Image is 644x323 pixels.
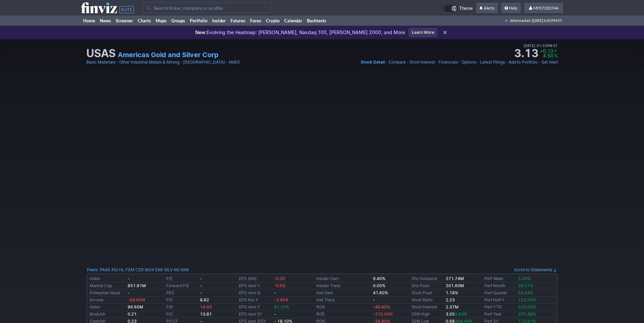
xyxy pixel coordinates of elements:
b: 1.18% [446,290,458,295]
b: 41.60% [373,290,388,295]
a: SILV [164,267,173,273]
a: Short Ratio [412,297,432,302]
span: • [535,43,537,49]
div: : [87,267,189,273]
td: Perf Half Y [483,297,517,304]
a: Theme [444,5,473,12]
h1: USAS [86,48,116,59]
a: Backtests [305,16,329,26]
span: • [477,59,479,66]
p: Evolving the Heatmap: [PERSON_NAME], Nasdaq 100, [PERSON_NAME] 2000, and More [195,29,405,36]
a: Forex [248,16,264,26]
span: • [459,59,461,66]
a: Americas Gold and Silver Corp [118,50,219,60]
a: CDE [135,267,144,273]
a: NAK [181,267,189,273]
span: -48.80% [373,304,390,309]
span: +0.13 [540,48,553,54]
td: Shs Float [410,282,444,290]
span: • [436,59,438,66]
td: EPS next 5Y [238,311,273,318]
a: Insider [210,16,228,26]
a: MFE7220744 [524,3,563,14]
a: Short Interest [412,304,437,309]
span: 14.93 [200,304,212,309]
a: News [97,16,113,26]
span: 233.60% [518,304,536,309]
a: Options [462,59,476,66]
span: % [554,53,558,59]
a: Peers [87,267,98,272]
span: MFE7220744 [533,5,558,10]
a: Compare [388,59,406,66]
b: 3.05 [446,312,467,317]
a: Futures [228,16,248,26]
span: Stock Detail [361,60,385,65]
b: 6.40% [373,276,385,281]
td: ROA [315,304,372,311]
span: -212.00% [373,312,393,317]
span: Theme [459,5,473,12]
a: Crypto [264,16,282,26]
a: AGI [111,267,118,273]
td: Sales [88,304,126,311]
a: HL [119,267,125,273]
span: -59.60M [128,297,145,302]
td: P/E [165,275,199,282]
td: Perf Year [483,311,517,318]
a: MUX [145,267,154,273]
span: • [385,59,388,66]
td: 52W High [410,311,444,318]
a: Portfolio [187,16,210,26]
span: 39.57% [518,283,533,288]
td: Insider Trans [315,282,372,290]
a: AMEX [228,59,240,66]
a: Alerts [476,3,498,14]
td: Perf Quarter [483,290,517,297]
td: Market Cap [88,282,126,290]
b: - [200,290,202,295]
span: Aftermarket · [510,16,532,26]
b: - [373,297,375,302]
span: • [506,59,508,66]
span: -3.40% [274,297,289,302]
td: EPS this Y [238,297,273,304]
span: -0.03 [274,283,285,288]
b: 271.74M [446,276,464,281]
td: Shs Outstand [410,275,444,282]
span: 5.20% [518,276,531,281]
a: Learn More [408,28,438,37]
span: Latest Filings [480,60,505,65]
b: - [200,276,202,281]
span: • [538,59,541,66]
b: 0.00% [373,283,385,288]
td: P/C [165,311,199,318]
td: Perf YTD [483,304,517,311]
a: [GEOGRAPHIC_DATA] [183,59,225,66]
a: EXK [155,267,163,273]
b: 13.81 [200,312,212,317]
span: • [116,59,118,66]
td: EPS next Q [238,290,273,297]
td: Enterprise Value [88,290,126,297]
a: Financials [439,59,458,66]
span: 4.50 [543,53,553,59]
b: 0.21 [128,312,137,317]
a: Calendar [282,16,305,26]
a: Other Industrial Metals & Mining [119,59,179,66]
b: - [274,312,276,317]
a: Stock Detail [361,59,385,66]
span: 123.05% [518,297,536,302]
td: ROE [315,311,372,318]
a: NG [174,267,180,273]
td: Inst Trans [315,297,372,304]
td: EPS next Y [238,304,273,311]
span: 81.25% [274,304,289,309]
span: • [406,59,409,66]
a: Short Float [412,290,432,295]
b: 2.37M [446,304,459,309]
b: - [200,283,202,288]
td: Perf Week [483,275,517,282]
td: PEG [165,290,199,297]
a: Groups [169,16,187,26]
